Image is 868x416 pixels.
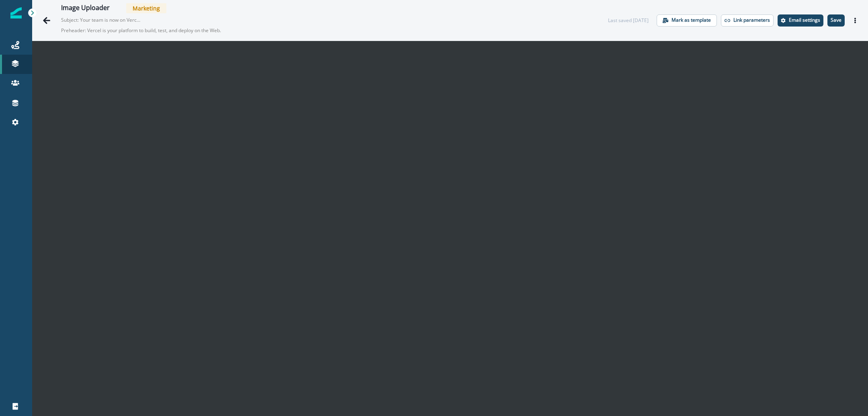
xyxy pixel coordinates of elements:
div: Image Uploader [61,4,110,13]
p: Preheader: Vercel is your platform to build, test, and deploy on the Web. [61,24,262,37]
button: Save [827,14,845,27]
p: Mark as template [671,17,711,23]
button: Settings [778,14,823,27]
span: Marketing [126,3,166,13]
button: Actions [849,14,862,27]
p: Save [831,17,841,23]
p: Link parameters [733,17,770,23]
p: Subject: Your team is now on Vercel Pro [61,13,141,24]
button: Go back [39,12,55,29]
button: Link parameters [721,14,774,27]
button: Mark as template [657,14,717,27]
p: Email settings [789,17,820,23]
div: Last saved [DATE] [608,17,649,24]
img: Inflection [10,7,22,18]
